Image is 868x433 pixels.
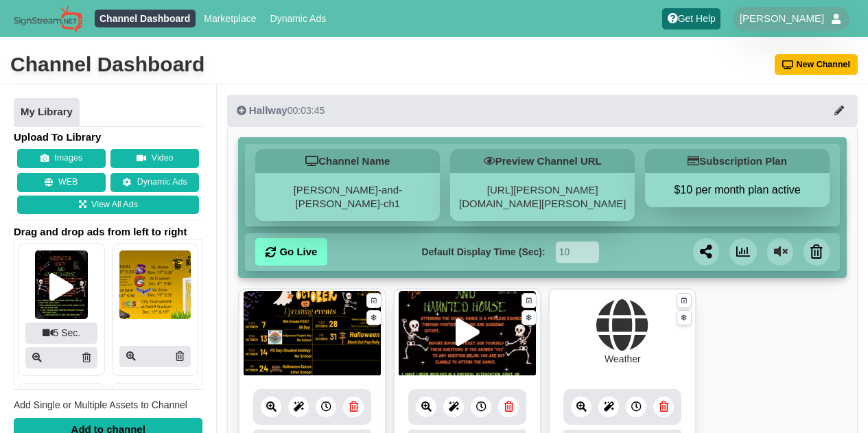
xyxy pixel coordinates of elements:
h4: Upload To Library [14,130,202,144]
a: View All Ads [17,196,199,215]
div: 00:03:45 [237,104,325,117]
button: Video [110,149,199,168]
div: Channel Dashboard [10,51,204,78]
a: Channel Dashboard [95,10,196,27]
label: Default Display Time (Sec): [421,245,545,259]
img: 1262.783 kb [244,291,381,377]
input: Seconds [556,242,599,263]
div: Weather [605,352,641,366]
span: [PERSON_NAME] [740,12,824,25]
span: Add Single or Multiple Assets to Channel [14,399,187,410]
h5: Subscription Plan [645,149,830,173]
a: [URL][PERSON_NAME][DOMAIN_NAME][PERSON_NAME] [459,184,626,209]
span: Drag and drop ads from left to right [14,225,202,239]
img: Sign Stream.NET [14,5,82,32]
a: Dynamic Ads [265,10,331,27]
img: Screenshot25020251010 2243682 19rsjye [35,250,88,319]
a: Get Help [662,8,720,30]
iframe: Chat Widget [633,285,868,433]
div: 5 Sec. [25,323,97,344]
a: Dynamic Ads [110,173,199,192]
button: Images [17,149,106,168]
button: Hallway00:03:45 [227,95,858,126]
h5: Channel Name [255,149,440,173]
button: New Channel [775,54,858,75]
a: Marketplace [199,10,261,27]
img: Screenshot25020251010 2243682 19rsjye [399,291,536,377]
h5: Preview Channel URL [450,149,635,173]
button: $10 per month plan active [645,183,830,197]
a: My Library [14,98,80,127]
span: Hallway [249,104,288,116]
button: WEB [17,173,106,192]
a: Go Live [255,238,327,266]
img: P250x250 image processing20251008 2065718 154ttm4 [119,250,191,319]
div: [PERSON_NAME]-and-[PERSON_NAME]-ch1 [255,173,440,221]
